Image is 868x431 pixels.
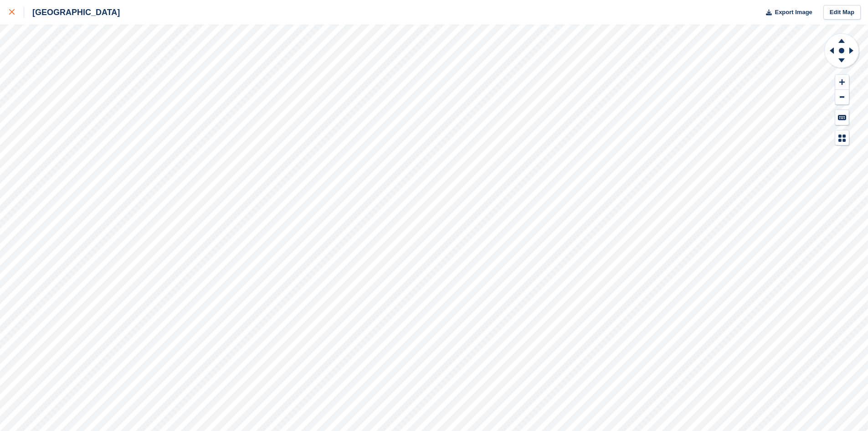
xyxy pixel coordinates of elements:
button: Keyboard Shortcuts [835,110,849,125]
a: Edit Map [823,5,861,20]
div: [GEOGRAPHIC_DATA] [24,7,120,18]
button: Zoom Out [835,90,849,105]
button: Map Legend [835,130,849,145]
button: Zoom In [835,75,849,90]
span: Export Image [775,8,812,17]
button: Export Image [760,5,812,20]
